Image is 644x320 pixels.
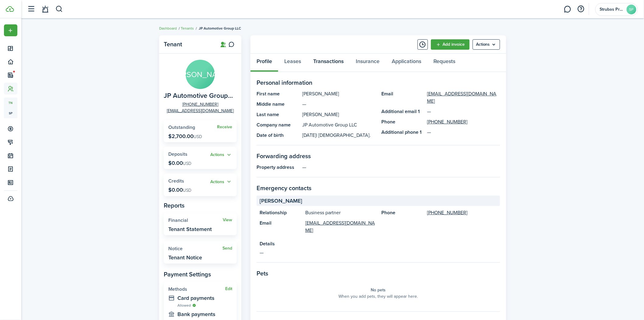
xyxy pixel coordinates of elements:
span: Allowed [177,303,191,308]
button: Actions [210,178,232,185]
panel-main-title: Date of birth [257,132,299,139]
span: | [DEMOGRAPHIC_DATA]. [316,132,371,139]
img: TenantCloud [6,6,14,12]
panel-main-title: Additional phone 1 [381,129,424,136]
panel-main-title: Details [260,240,497,247]
panel-main-description: Business partner [305,209,375,216]
panel-main-title: Email [381,90,424,105]
a: View [223,218,232,222]
panel-main-subtitle: Reports [164,201,237,210]
a: Tenants [181,26,194,31]
span: USD [183,160,191,167]
widget-stats-description: Tenant Notice [168,254,202,261]
a: Receive [217,125,232,130]
span: JP Automotive Group LLC [199,26,241,31]
avatar-text: [PERSON_NAME] [186,60,215,89]
panel-main-title: Additional email 1 [381,108,424,115]
widget-stats-title: Financial [168,218,223,223]
a: Transactions [307,54,350,72]
widget-stats-title: Methods [168,286,225,292]
a: sp [4,108,17,118]
button: Actions [210,151,232,158]
a: [EMAIL_ADDRESS][DOMAIN_NAME] [305,219,375,234]
widget-stats-title: Notice [168,246,222,251]
avatar-text: SP [627,5,636,14]
a: Leases [278,54,307,72]
panel-main-title: Middle name [257,101,299,108]
button: Open menu [210,178,232,185]
panel-main-section-title: Emergency contacts [257,183,500,193]
a: Requests [427,54,461,72]
button: Timeline [418,39,428,50]
span: JP Automotive Group LLC [164,92,234,100]
a: Send [222,246,232,251]
a: Insurance [350,54,386,72]
span: [PERSON_NAME] [260,197,302,205]
panel-main-section-title: Pets [257,269,500,278]
button: Open menu [4,24,17,36]
span: Credits [168,177,184,184]
panel-main-title: First name [257,90,299,98]
button: Open menu [473,39,500,50]
panel-main-section-title: Forwarding address [257,151,500,161]
button: Open menu [210,151,232,158]
panel-main-description: — [302,101,375,108]
panel-main-title: Relationship [260,209,302,216]
panel-main-description: JP Automotive Group LLC [302,121,375,129]
a: Add invoice [431,39,470,50]
a: [PHONE_NUMBER] [427,118,467,126]
button: Search [55,4,63,14]
p: $0.00 [168,160,191,166]
a: Messaging [562,2,573,17]
a: Notifications [40,2,51,17]
panel-main-description: [DATE] [302,132,375,139]
panel-main-title: Company name [257,121,299,129]
a: Dashboard [159,26,177,31]
panel-main-description: [PERSON_NAME] [302,90,375,98]
widget-stats-description: Card payments [177,295,232,301]
a: [PHONE_NUMBER] [182,101,218,108]
span: Outstanding [168,124,195,131]
menu-btn: Actions [473,39,500,50]
button: Edit [225,286,232,291]
a: [EMAIL_ADDRESS][DOMAIN_NAME] [427,90,500,105]
a: tn [4,98,17,108]
button: Open sidebar [26,3,37,15]
widget-stats-description: Tenant Statement [168,226,212,232]
panel-main-description: [PERSON_NAME] [302,111,375,118]
panel-main-title: Phone [381,118,424,126]
panel-main-placeholder-title: No pets [371,287,386,293]
panel-main-description: — [260,249,497,256]
a: Applications [386,54,427,72]
panel-main-description: — [302,164,500,171]
p: $2,700.00 [168,133,202,139]
widget-stats-description: Bank payments [177,311,232,317]
span: USD [194,133,202,140]
span: Strubas Properties [600,7,624,12]
panel-main-title: Email [260,219,302,234]
panel-main-title: Phone [381,209,424,216]
panel-main-title: Property address [257,164,299,171]
panel-main-title: Tenant [164,41,212,48]
panel-main-placeholder-description: When you add pets, they will appear here. [339,293,418,300]
button: Open resource center [576,4,586,14]
panel-main-section-title: Personal information [257,78,500,87]
p: $0.00 [168,187,191,193]
span: USD [183,187,191,194]
panel-main-title: Last name [257,111,299,118]
span: Deposits [168,151,187,158]
a: [EMAIL_ADDRESS][DOMAIN_NAME] [167,108,234,114]
a: [PHONE_NUMBER] [427,209,467,216]
panel-main-subtitle: Payment Settings [164,270,237,279]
